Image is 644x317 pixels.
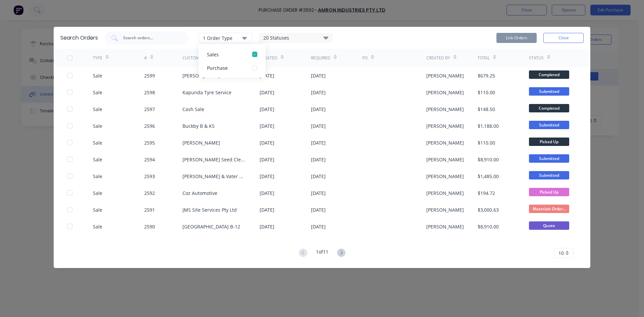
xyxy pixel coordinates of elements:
div: Sales [207,51,246,58]
div: $679.25 [478,72,495,79]
div: [DATE] [311,122,326,129]
div: 2599 [144,72,155,79]
div: [DATE] [260,72,274,79]
div: [PERSON_NAME] [426,139,464,146]
div: Sale [93,89,102,96]
div: Sale [93,139,102,146]
div: Sale [93,122,102,129]
div: Sale [93,156,102,163]
div: 20 Statuses [259,34,332,42]
div: Coz Automotive [182,190,217,197]
div: 2591 [144,206,155,213]
div: Kapunda Tyre Service [182,89,231,96]
span: Picked Up [529,188,569,196]
div: [PERSON_NAME] [426,156,464,163]
div: 2594 [144,156,155,163]
div: Sale [93,72,102,79]
div: [PERSON_NAME] & Vater Group [182,173,246,180]
div: [DATE] [311,89,326,96]
div: 2590 [144,223,155,230]
div: $1,188.00 [478,122,499,129]
input: Search orders... [122,35,178,41]
div: Created [260,55,277,61]
div: [PERSON_NAME] [426,206,464,213]
div: [DATE] [260,106,274,113]
div: [DATE] [311,156,326,163]
div: Sale [93,106,102,113]
div: $148.50 [478,106,495,113]
div: [PERSON_NAME] [426,223,464,230]
div: Sale [93,190,102,197]
div: 2598 [144,89,155,96]
div: Customer / Supplier [182,55,225,61]
div: $3,000.63 [478,206,499,213]
button: Link Orders [496,33,537,43]
div: [PERSON_NAME] Seed Cleaners [182,156,246,163]
div: [PERSON_NAME] [426,72,464,79]
div: 1 of 11 [316,248,328,258]
div: $194.72 [478,190,495,197]
div: [DATE] [311,190,326,197]
span: Materials Order... [529,205,569,213]
div: 2593 [144,173,155,180]
div: [DATE] [311,206,326,213]
div: # [144,55,147,61]
div: [DATE] [260,190,274,197]
div: [DATE] [311,223,326,230]
div: $1,485.00 [478,173,499,180]
div: [DATE] [260,89,274,96]
div: Status [529,55,544,61]
span: Quote [529,221,569,230]
div: [DATE] [260,122,274,129]
div: TYPE [93,55,102,61]
div: [DATE] [311,106,326,113]
div: [DATE] [260,156,274,163]
div: $8,910.00 [478,223,499,230]
div: [PERSON_NAME] [426,89,464,96]
div: [DATE] [260,206,274,213]
div: [GEOGRAPHIC_DATA] B-12 [182,223,240,230]
div: [DATE] [260,173,274,180]
div: Search Orders [60,34,98,42]
span: Completed [529,70,569,79]
div: $8,910.00 [478,156,499,163]
div: 1 Order Type [203,34,248,41]
span: Picked Up [529,138,569,146]
div: Created By [426,55,450,61]
span: Submitted [529,171,569,179]
div: Buckby B & KS [182,122,215,129]
div: Sale [93,223,102,230]
button: Close [543,33,584,43]
div: [DATE] [260,139,274,146]
div: JMS Site Services Pty Ltd [182,206,237,213]
span: 10 [558,250,564,257]
div: [PERSON_NAME] [426,173,464,180]
div: [PERSON_NAME] [182,139,220,146]
div: [PERSON_NAME] [426,122,464,129]
div: 2595 [144,139,155,146]
div: $110.00 [478,89,495,96]
span: Completed [529,104,569,112]
div: Sale [93,206,102,213]
div: Total [478,55,490,61]
span: Submitted [529,121,569,129]
div: $110.00 [478,139,495,146]
div: [DATE] [311,139,326,146]
div: Sale [93,173,102,180]
div: [DATE] [260,223,274,230]
span: Submitted [529,87,569,96]
div: 2596 [144,122,155,129]
button: 1 Order Type [199,33,252,43]
div: [DATE] [311,72,326,79]
div: Purchase [207,64,246,71]
div: 2592 [144,190,155,197]
div: [PERSON_NAME] [426,190,464,197]
span: Submitted [529,154,569,163]
div: 2597 [144,106,155,113]
div: [PERSON_NAME] [426,106,464,113]
div: Required [311,55,330,61]
div: PO [362,55,368,61]
div: Cash Sale [182,106,204,113]
div: [PERSON_NAME] Civil Communications [182,72,246,79]
div: [DATE] [311,173,326,180]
